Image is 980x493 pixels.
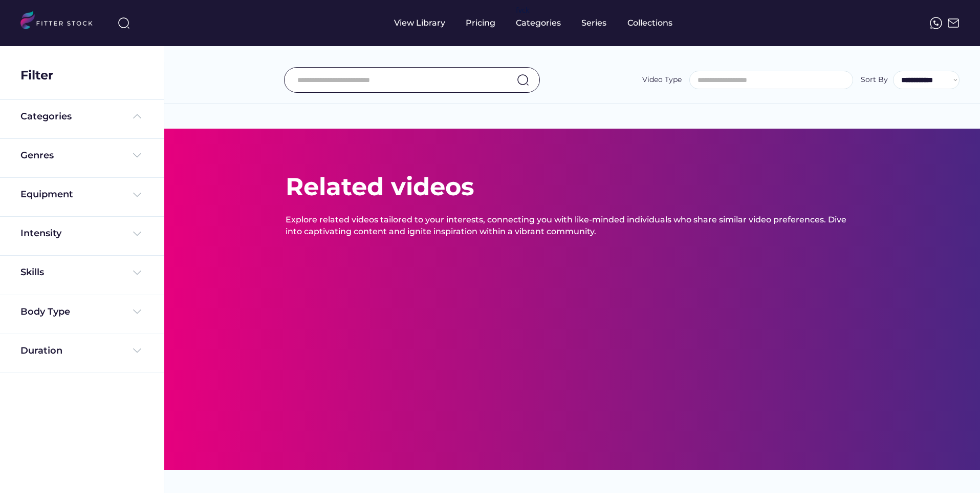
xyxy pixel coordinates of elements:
img: Frame%20%284%29.svg [131,344,143,357]
img: Frame%2051.svg [947,17,960,29]
div: Skills [20,266,46,279]
img: Frame%20%284%29.svg [131,266,143,279]
div: Body Type [20,305,70,318]
div: Collections [627,17,672,29]
div: Duration [20,344,62,357]
img: Frame%20%284%29.svg [131,228,143,240]
div: View Library [394,17,445,29]
img: search-normal%203.svg [118,17,130,29]
div: Intensity [20,227,61,240]
div: Equipment [20,188,73,201]
div: Related videos [286,170,474,204]
img: LOGO.svg [20,11,101,32]
div: Series [581,17,607,29]
div: Genres [20,149,54,162]
div: Pricing [466,17,495,29]
img: Frame%20%285%29.svg [131,110,143,122]
div: Video Type [642,75,682,85]
div: fvck [516,5,529,15]
div: Filter [20,67,53,84]
img: meteor-icons_whatsapp%20%281%29.svg [930,17,942,29]
img: Frame%20%284%29.svg [131,305,143,318]
div: Explore related videos tailored to your interests, connecting you with like-minded individuals wh... [286,214,859,237]
div: Sort By [861,75,888,85]
img: Frame%20%284%29.svg [131,189,143,201]
div: Categories [516,17,561,29]
img: Frame%20%284%29.svg [131,149,143,161]
div: Categories [20,110,72,123]
img: search-normal.svg [517,74,529,86]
